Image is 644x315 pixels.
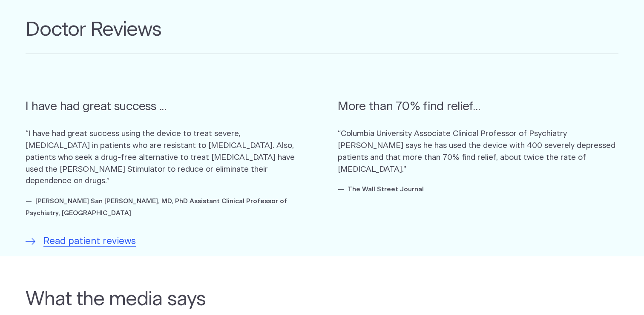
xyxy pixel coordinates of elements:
h5: I have had great success ... [26,98,306,116]
cite: — [PERSON_NAME] San [PERSON_NAME], MD, PhD Assistant Clinical Professor of Psychiatry, [GEOGRAPHI... [26,198,287,216]
h2: Doctor Reviews [26,18,618,54]
p: “I have had great success using the device to treat severe, [MEDICAL_DATA] in patients who are re... [26,128,306,187]
cite: — The Wall Street Journal [338,186,424,193]
a: Read patient reviews [26,235,136,249]
h5: More than 70% find relief... [338,98,618,116]
span: Read patient reviews [43,235,136,249]
p: “Columbia University Associate Clinical Professor of Psychiatry [PERSON_NAME] says he has used th... [338,128,618,175]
